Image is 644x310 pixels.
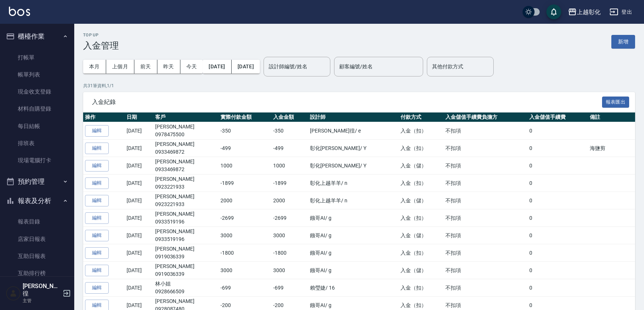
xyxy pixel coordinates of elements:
td: [DATE] [125,192,153,209]
td: 0 [527,209,588,227]
td: 0 [527,244,588,262]
td: -2699 [219,209,271,227]
a: 現金收支登錄 [3,83,71,100]
a: 排班表 [3,135,71,152]
td: [PERSON_NAME]徨 / e [308,122,399,140]
button: 編輯 [85,177,109,189]
td: 入金（扣） [399,140,444,157]
td: [PERSON_NAME] [153,262,219,279]
a: 帳單列表 [3,66,71,83]
button: 編輯 [85,247,109,259]
td: 彰化上越羊羊 / n [308,174,399,192]
a: 互助排行榜 [3,265,71,282]
td: [DATE] [125,279,153,297]
td: 入金（儲） [399,157,444,174]
button: save [546,4,561,19]
button: 報表匯出 [602,97,630,108]
td: 鏹哥AI / g [308,262,399,279]
button: 新增 [611,35,635,49]
td: 0 [527,262,588,279]
td: 鏹哥AI / g [308,244,399,262]
button: 編輯 [85,212,109,224]
a: 打帳單 [3,49,71,66]
td: 不扣項 [444,279,527,297]
td: 0 [527,122,588,140]
td: -699 [271,279,308,297]
button: 上越彰化 [565,4,604,20]
td: 彰化[PERSON_NAME] / Y [308,157,399,174]
td: [PERSON_NAME] [153,227,219,244]
th: 操作 [83,112,125,122]
td: [PERSON_NAME] [153,174,219,192]
td: -2699 [271,209,308,227]
p: 0919036339 [155,253,217,261]
td: [DATE] [125,227,153,244]
td: 1000 [219,157,271,174]
a: 報表目錄 [3,213,71,230]
td: 不扣項 [444,140,527,157]
button: 編輯 [85,282,109,294]
button: 本月 [83,60,106,74]
td: 賴瑩婕 / 16 [308,279,399,297]
a: 現場電腦打卡 [3,152,71,169]
img: Logo [9,7,30,16]
td: -1899 [271,174,308,192]
td: 3000 [219,262,271,279]
p: 主管 [23,297,61,304]
button: 編輯 [85,160,109,172]
h3: 入金管理 [83,40,119,51]
td: [PERSON_NAME] [153,244,219,262]
a: 報表匯出 [602,98,630,105]
td: 不扣項 [444,209,527,227]
td: 0 [527,174,588,192]
td: 入金（儲） [399,192,444,209]
td: 入金（儲） [399,262,444,279]
a: 新增 [611,38,635,45]
button: 昨天 [157,60,180,74]
td: 不扣項 [444,244,527,262]
button: 上個月 [106,60,134,74]
td: 不扣項 [444,174,527,192]
td: 入金（扣） [399,209,444,227]
td: [PERSON_NAME] [153,140,219,157]
td: 彰化[PERSON_NAME] / Y [308,140,399,157]
td: 3000 [271,227,308,244]
td: -499 [271,140,308,157]
td: [PERSON_NAME] [153,122,219,140]
td: 不扣項 [444,122,527,140]
p: 0933469872 [155,166,217,173]
div: 上越彰化 [577,7,601,17]
button: 編輯 [85,143,109,154]
td: [DATE] [125,140,153,157]
td: 0 [527,140,588,157]
td: 海鹽剪 [588,140,635,157]
td: [DATE] [125,174,153,192]
td: [DATE] [125,244,153,262]
td: [PERSON_NAME] [153,192,219,209]
td: [DATE] [125,122,153,140]
td: 鏹哥AI / g [308,209,399,227]
button: 報表及分析 [3,191,71,211]
th: 入金儲值手續費 [527,112,588,122]
th: 實際付款金額 [219,112,271,122]
td: -499 [219,140,271,157]
td: [PERSON_NAME] [153,209,219,227]
th: 付款方式 [399,112,444,122]
button: 編輯 [85,265,109,276]
th: 客戶 [153,112,219,122]
button: 預約管理 [3,172,71,191]
td: 2000 [219,192,271,209]
p: 0919036339 [155,270,217,278]
td: 不扣項 [444,227,527,244]
th: 入金儲值手續費負擔方 [444,112,527,122]
p: 0933469872 [155,148,217,156]
td: 入金（儲） [399,227,444,244]
td: 鏹哥AI / g [308,227,399,244]
span: 入金紀錄 [92,98,602,106]
td: 0 [527,279,588,297]
h2: Top Up [83,33,119,37]
a: 材料自購登錄 [3,100,71,117]
td: 林小姐 [153,279,219,297]
img: Person [6,286,21,301]
button: 編輯 [85,230,109,241]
